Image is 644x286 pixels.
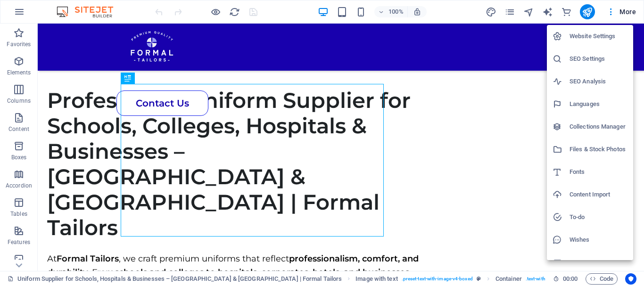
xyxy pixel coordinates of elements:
h6: Fonts [570,166,627,178]
h6: Website Settings [570,31,627,42]
h6: SEO Settings [570,53,627,65]
h6: Languages [570,98,627,110]
h6: Wishes [570,234,627,245]
h6: Data [570,257,627,268]
h6: Files & Stock Photos [570,144,627,155]
h6: Content Import [570,189,627,200]
h6: To-do [570,212,627,223]
h6: SEO Analysis [570,76,627,87]
h6: Collections Manager [570,121,627,132]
